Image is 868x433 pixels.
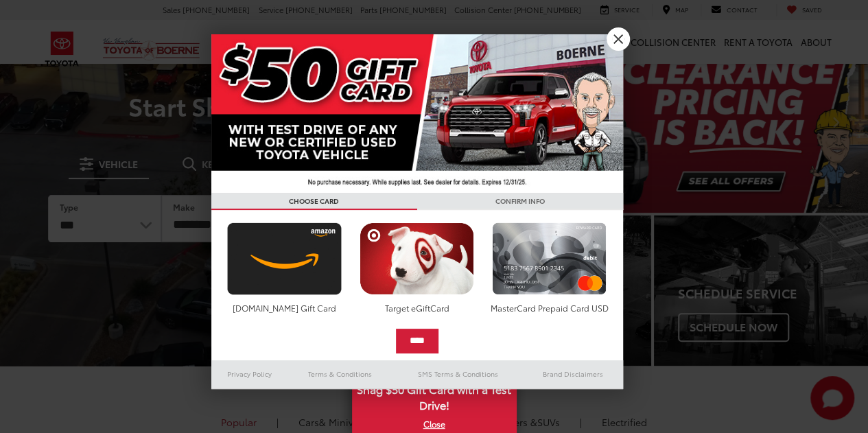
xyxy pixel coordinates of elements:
img: amazoncard.png [224,222,345,295]
h3: CHOOSE CARD [211,193,417,210]
a: SMS Terms & Conditions [393,366,523,382]
a: Brand Disclaimers [523,366,623,382]
div: [DOMAIN_NAME] Gift Card [224,302,345,314]
img: 42635_top_851395.jpg [211,34,623,193]
div: MasterCard Prepaid Card USD [489,302,610,314]
h3: CONFIRM INFO [417,193,623,210]
img: mastercard.png [489,222,610,295]
a: Terms & Conditions [288,366,392,382]
img: targetcard.png [356,222,478,295]
a: Privacy Policy [211,366,288,382]
span: Snag $50 Gift Card with a Test Drive! [353,375,515,417]
div: Target eGiftCard [356,302,478,314]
